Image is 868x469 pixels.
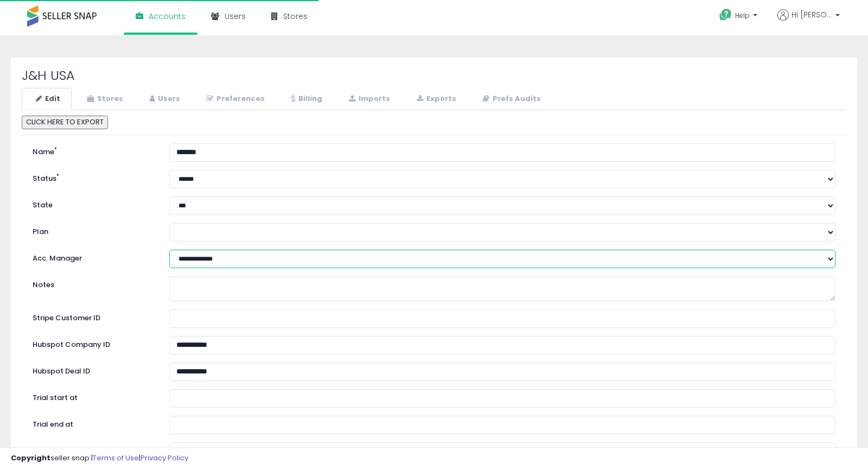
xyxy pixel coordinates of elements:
a: Billing [277,88,334,110]
label: Hubspot Company ID [24,336,161,350]
a: Edit [22,88,72,110]
strong: Copyright [11,453,50,463]
a: Exports [403,88,468,110]
span: Accounts [149,11,186,22]
a: Preferences [193,88,276,110]
label: Stripe Customer ID [24,309,161,324]
a: Imports [335,88,401,110]
label: Name [24,143,161,157]
a: Privacy Policy [141,453,188,463]
i: Get Help [719,8,732,22]
label: Notes [24,276,161,290]
label: Hubspot Deal ID [24,363,161,377]
label: Status [24,170,161,184]
span: Help [735,11,750,20]
label: Acc. Manager [24,250,161,264]
label: Accelerator ends at [24,442,161,457]
span: Stores [283,11,308,22]
label: Trial end at [24,416,161,430]
a: Hi [PERSON_NAME] [777,9,840,34]
a: Terms of Use [93,453,139,463]
a: Users [136,88,192,110]
label: Trial start at [24,389,161,403]
span: Users [225,11,246,22]
button: CLICK HERE TO EXPORT [22,116,108,129]
a: Stores [73,88,135,110]
span: Hi [PERSON_NAME] [792,9,832,20]
a: Prefs Audits [469,88,552,110]
label: State [24,197,161,211]
label: Plan [24,223,161,237]
div: seller snap | | [11,453,188,464]
h2: J&H USA [22,68,846,83]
